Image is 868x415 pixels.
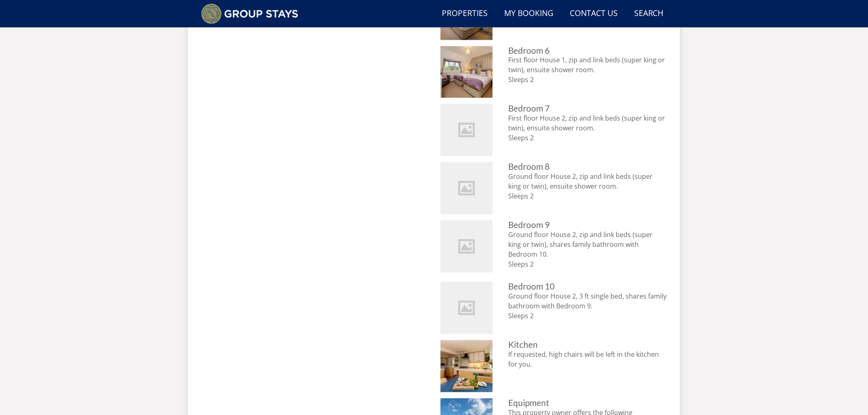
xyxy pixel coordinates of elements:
p: If requested, high chairs will be left in the kitchen for you. [509,349,667,369]
a: Contact Us [566,5,621,23]
img: Bedroom 9 [441,220,493,272]
p: Ground floor House 2, zip and link beds (super king or twin), ensuite shower room. Sleeps 2 [509,171,667,201]
p: Ground floor House 2, 3 ft single bed, shares family bathroom with Bedroom 9. Sleeps 2 [509,291,667,321]
h3: Bedroom 6 [509,46,667,55]
h3: Bedroom 7 [509,104,667,113]
h3: Equipment [509,398,667,408]
a: Search [631,5,667,23]
a: Properties [439,5,491,23]
h3: Bedroom 9 [509,220,667,230]
p: Ground floor House 2, zip and link beds (super king or twin), shares family bathroom with Bedroom... [509,230,667,269]
img: Kitchen [441,340,493,392]
p: First floor House 1, zip and link beds (super king or twin), ensuite shower room. Sleeps 2 [509,55,667,84]
h3: Bedroom 10 [509,282,667,291]
img: Bedroom 8 [441,162,493,214]
a: My Booking [501,5,557,23]
p: First floor House 2, zip and link beds (super king or twin), ensuite shower room. Sleeps 2 [509,113,667,143]
h3: Kitchen [509,340,667,349]
img: Bedroom 6 [441,46,493,98]
h3: Bedroom 8 [509,162,667,171]
img: Group Stays [201,3,298,24]
img: Bedroom 7 [441,104,493,156]
img: Bedroom 10 [441,282,493,334]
